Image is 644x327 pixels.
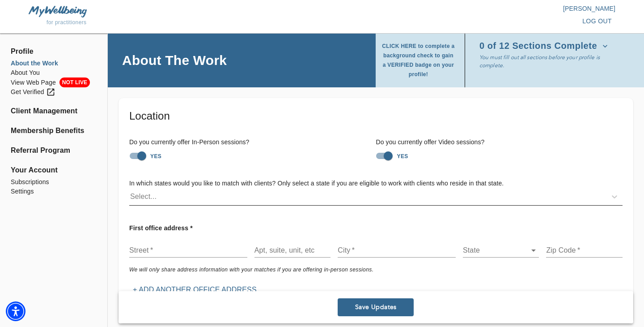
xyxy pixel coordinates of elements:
p: + Add another office address [133,284,257,295]
h5: Location [129,109,623,123]
a: Subscriptions [11,177,97,187]
div: Select... [130,191,157,202]
p: [PERSON_NAME] [322,4,615,13]
h6: Do you currently offer Video sessions? [376,138,622,147]
button: CLICK HERE to complete a background check to gain a VERIFIED badge on your profile! [381,39,459,82]
p: You must fill out all sections before your profile is complete. [479,53,619,69]
h4: About The Work [122,52,227,69]
img: MyWellbeing [29,6,87,17]
span: Save Updates [341,303,410,312]
a: Client Management [11,106,97,116]
i: We will only share address information with your matches if you are offering in-person sessions. [129,267,373,273]
button: Save Updates [338,298,414,316]
span: log out [582,16,612,27]
h6: Do you currently offer In-Person sessions? [129,138,376,147]
a: View Web PageNOT LIVE [11,77,97,87]
strong: YES [150,153,161,159]
div: Accessibility Menu [6,301,25,321]
a: About You [11,68,97,77]
a: Membership Benefits [11,125,97,136]
span: Your Account [11,165,97,176]
p: First office address * [129,220,193,236]
a: Settings [11,187,97,196]
span: for practitioners [47,19,87,26]
h6: In which states would you like to match with clients? Only select a state if you are eligible to ... [129,179,623,189]
a: Get Verified [11,87,97,97]
span: CLICK HERE to complete a background check to gain a VERIFIED badge on your profile! [381,42,456,79]
strong: YES [397,153,408,159]
a: About the Work [11,59,97,68]
a: Referral Program [11,145,97,156]
div: Get Verified [11,87,55,97]
button: 0 of 12 Sections Complete [479,39,611,53]
button: log out [579,13,615,30]
span: NOT LIVE [59,77,90,87]
li: View Web Page [11,77,97,87]
span: 0 of 12 Sections Complete [479,42,608,51]
button: + Add another office address [129,282,260,298]
span: Profile [11,46,97,57]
